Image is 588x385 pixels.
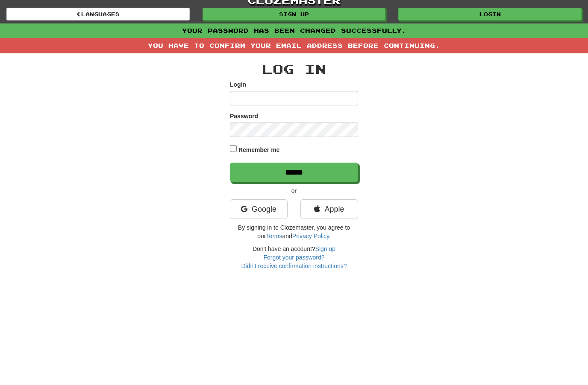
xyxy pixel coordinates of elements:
[230,245,358,271] div: Don't have an account?
[292,233,329,240] a: Privacy Policy
[230,81,246,89] label: Login
[230,200,288,219] a: Google
[315,246,335,253] a: Sign up
[398,8,582,21] a: Login
[230,224,358,241] p: By signing in to Clozemaster, you agree to our and .
[203,8,386,21] a: Sign up
[263,254,324,261] a: Forgot your password?
[266,233,282,240] a: Terms
[238,146,280,155] label: Remember me
[230,112,258,121] label: Password
[6,8,190,21] a: Languages
[241,263,347,270] a: Didn't receive confirmation instructions?
[230,187,358,195] p: or
[300,200,358,219] a: Apple
[230,62,358,76] h2: Log In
